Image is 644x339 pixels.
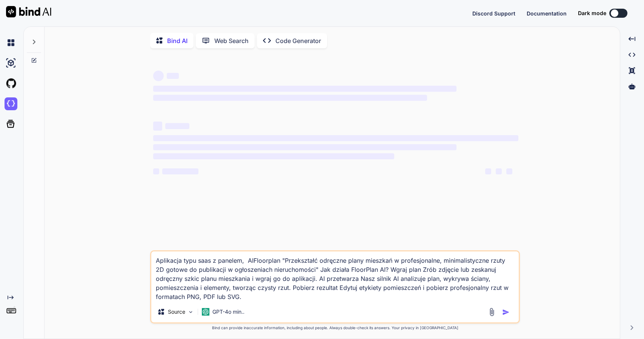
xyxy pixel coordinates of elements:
p: Code Generator [275,36,321,45]
img: githubLight [5,77,17,90]
span: ‌ [153,86,456,92]
span: ‌ [153,95,427,101]
span: ‌ [153,71,164,81]
img: attachment [487,308,496,316]
span: ‌ [153,135,518,141]
img: GPT-4o mini [202,308,209,316]
img: Bind AI [6,6,51,17]
p: Bind AI [167,36,188,45]
span: ‌ [165,123,189,129]
textarea: Aplikacja typu saas z panelem, AIFloorplan "Przekształć odręczne plany mieszkań w profesjonalne, ... [151,251,519,301]
span: Documentation [527,10,567,17]
span: ‌ [153,153,394,159]
img: ai-studio [5,57,17,69]
span: Discord Support [472,10,515,17]
span: ‌ [153,144,456,150]
img: chat [5,36,17,49]
button: Discord Support [472,9,515,17]
p: Web Search [214,36,249,45]
p: GPT-4o min.. [212,308,244,316]
span: ‌ [506,168,512,174]
span: Dark mode [578,9,606,17]
span: ‌ [485,168,491,174]
span: ‌ [153,122,162,131]
span: ‌ [167,73,179,79]
p: Source [168,308,185,316]
img: darkCloudIdeIcon [5,97,17,110]
span: ‌ [496,168,502,174]
p: Bind can provide inaccurate information, including about people. Always double-check its answers.... [150,325,520,331]
span: ‌ [153,168,159,174]
span: ‌ [162,168,198,174]
img: icon [502,308,510,316]
button: Documentation [527,9,567,17]
img: Pick Models [188,309,194,315]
